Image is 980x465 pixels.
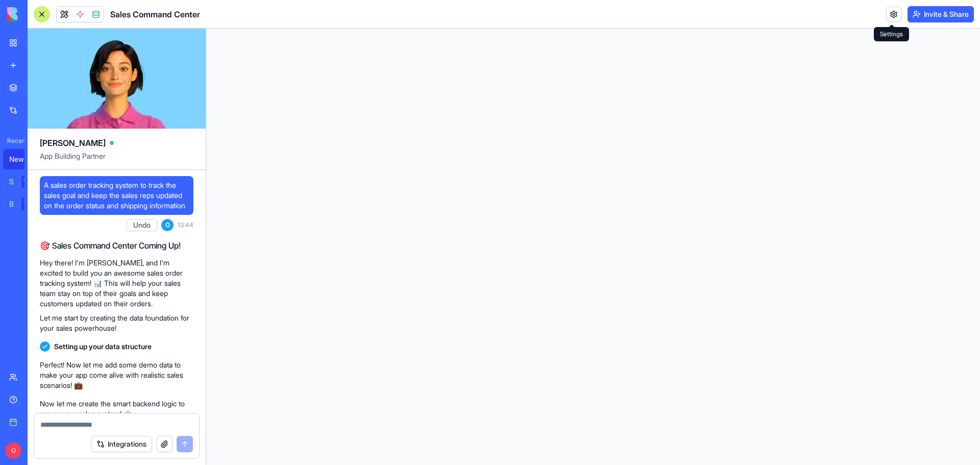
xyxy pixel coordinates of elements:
[40,258,193,309] p: Hey there! I'm [PERSON_NAME], and I'm excited to build you an awesome sales order tracking system...
[908,6,974,22] button: Invite & Share
[5,443,21,459] span: O
[9,177,14,187] div: Social Media Content Generator
[3,194,44,214] a: Blog Generation ProTRY
[9,154,38,164] div: New App
[7,7,70,21] img: logo
[54,341,152,352] span: Setting up your data structure
[40,137,106,149] span: [PERSON_NAME]
[3,149,44,169] a: New App
[161,219,174,231] span: O
[91,436,152,452] button: Integrations
[40,151,193,169] span: App Building Partner
[874,27,909,41] div: Settings
[40,239,193,252] h2: 🎯 Sales Command Center Coming Up!
[3,137,24,145] span: Recent
[9,199,14,209] div: Blog Generation Pro
[21,198,38,210] div: TRY
[40,399,193,419] p: Now let me create the smart backend logic to power your sales system! 🤖
[40,313,193,333] p: Let me start by creating the data foundation for your sales powerhouse!
[21,176,38,188] div: TRY
[110,8,200,20] span: Sales Command Center
[40,360,193,390] p: Perfect! Now let me add some demo data to make your app come alive with realistic sales scenarios! 💼
[178,221,193,229] span: 13:44
[3,172,44,192] a: Social Media Content GeneratorTRY
[44,180,189,211] span: A sales order tracking system to track the sales goal and keep the sales reps updated on the orde...
[127,219,157,231] button: Undo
